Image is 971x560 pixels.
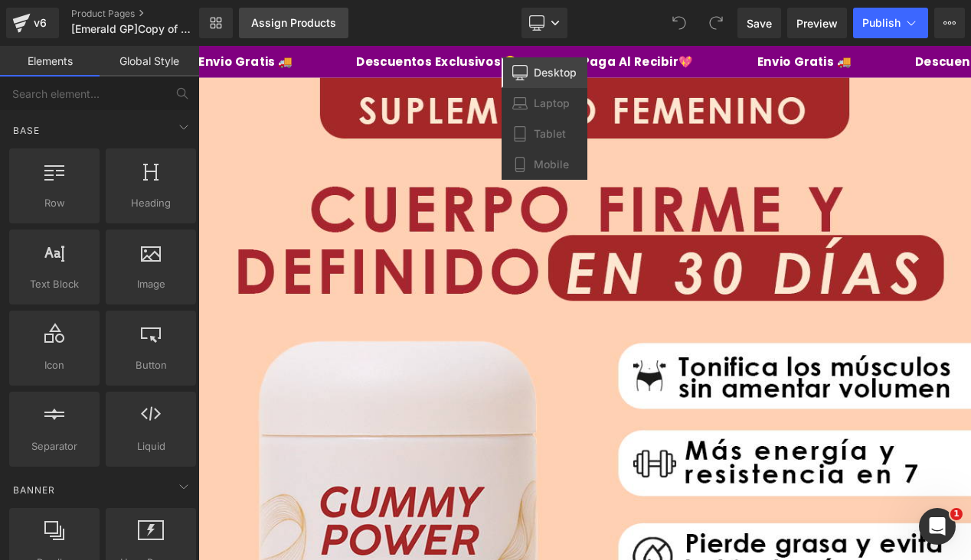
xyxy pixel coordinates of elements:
button: Publish [853,8,928,38]
button: Undo [664,8,695,38]
div: Assign Products [251,17,336,29]
a: v6 [6,8,59,38]
span: Laptop [534,96,570,110]
span: Banner [11,483,57,497]
span: Desktop [534,66,577,80]
button: More [934,8,965,38]
span: Base [11,123,41,138]
a: Preview [787,8,847,38]
button: Redo [701,8,731,38]
span: 1 [950,508,963,520]
span: Icon [14,357,95,373]
span: Text Block [14,276,95,292]
a: Product Pages [71,8,224,20]
span: Image [110,276,191,292]
iframe: Intercom live chat [919,508,956,545]
span: Button [110,357,191,373]
p: Paga Al Recibir💖 [454,12,588,26]
span: Mobile [534,158,569,171]
a: Tablet [502,119,587,149]
a: Desktop [502,57,587,88]
a: New Library [199,8,233,38]
span: Save [747,15,772,31]
span: Tablet [534,127,566,141]
span: Heading [110,195,191,211]
span: Preview [796,15,838,31]
div: v6 [31,13,50,33]
p: Envio Gratis 🚚 [665,12,777,26]
p: Descuentos Exclusivos 😎 [184,12,378,26]
a: Laptop [502,88,587,119]
span: Publish [862,17,901,29]
span: Row [14,195,95,211]
span: [Emerald GP]Copy of Product Page - TONE [71,23,195,35]
span: Separator [14,438,95,454]
span: Liquid [110,438,191,454]
a: Global Style [100,46,199,77]
a: Mobile [502,149,587,180]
